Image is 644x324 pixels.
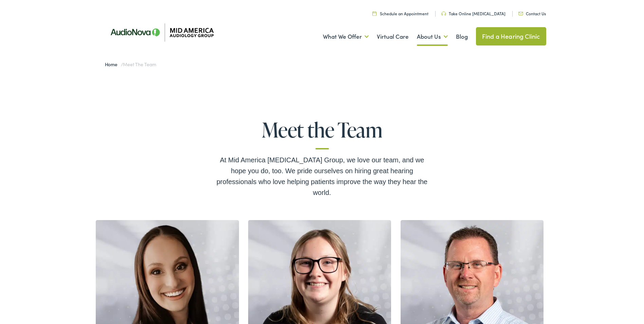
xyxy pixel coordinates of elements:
img: utility icon [372,11,376,16]
a: Schedule an Appointment [372,11,428,16]
h1: Meet the Team [214,119,431,149]
a: What We Offer [323,24,369,49]
a: Virtual Care [377,24,409,49]
a: Home [105,61,121,68]
a: About Us [417,24,448,49]
a: Take Online [MEDICAL_DATA] [441,11,505,16]
img: utility icon [441,12,446,16]
a: Blog [456,24,468,49]
span: Meet the Team [123,61,156,68]
div: At Mid America [MEDICAL_DATA] Group, we love our team, and we hope you do, too. We pride ourselve... [214,155,431,198]
a: Find a Hearing Clinic [476,27,546,46]
img: utility icon [518,12,523,15]
span: / [105,61,156,68]
a: Contact Us [518,11,546,16]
